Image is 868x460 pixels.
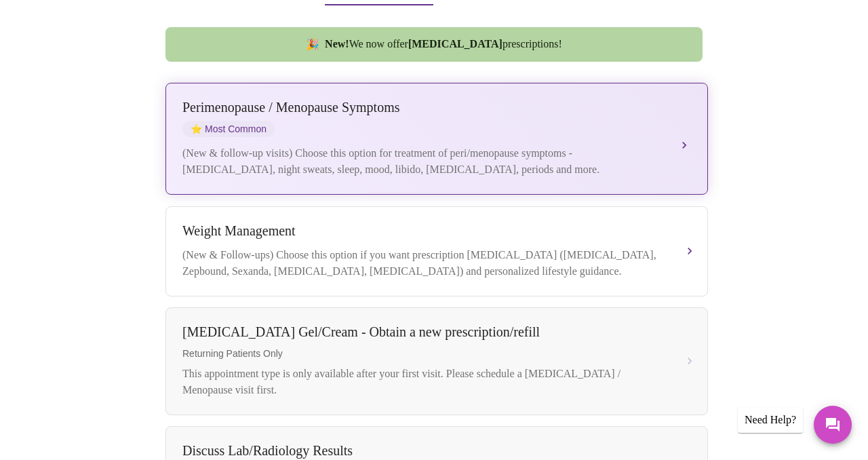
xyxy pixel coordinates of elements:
[738,407,803,433] div: Need Help?
[165,307,708,415] button: [MEDICAL_DATA] Gel/Cream - Obtain a new prescription/refillReturning Patients OnlyThis appointmen...
[182,324,664,340] div: [MEDICAL_DATA] Gel/Cream - Obtain a new prescription/refill
[182,366,664,398] div: This appointment type is only available after your first visit. Please schedule a [MEDICAL_DATA] ...
[165,206,708,296] button: Weight Management(New & Follow-ups) Choose this option if you want prescription [MEDICAL_DATA] ([...
[182,223,664,239] div: Weight Management
[165,83,708,195] button: Perimenopause / Menopause SymptomsstarMost Common(New & follow-up visits) Choose this option for ...
[182,443,664,459] div: Discuss Lab/Radiology Results
[325,38,562,50] span: We now offer prescriptions!
[306,38,319,51] span: new
[191,123,202,134] span: star
[408,38,502,50] strong: [MEDICAL_DATA]
[182,247,664,280] div: (New & Follow-ups) Choose this option if you want prescription [MEDICAL_DATA] ([MEDICAL_DATA], Ze...
[182,145,664,178] div: (New & follow-up visits) Choose this option for treatment of peri/menopause symptoms - [MEDICAL_D...
[325,38,349,50] strong: New!
[814,406,852,444] button: Messages
[182,100,664,115] div: Perimenopause / Menopause Symptoms
[182,348,664,359] span: Returning Patients Only
[182,121,275,137] span: Most Common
